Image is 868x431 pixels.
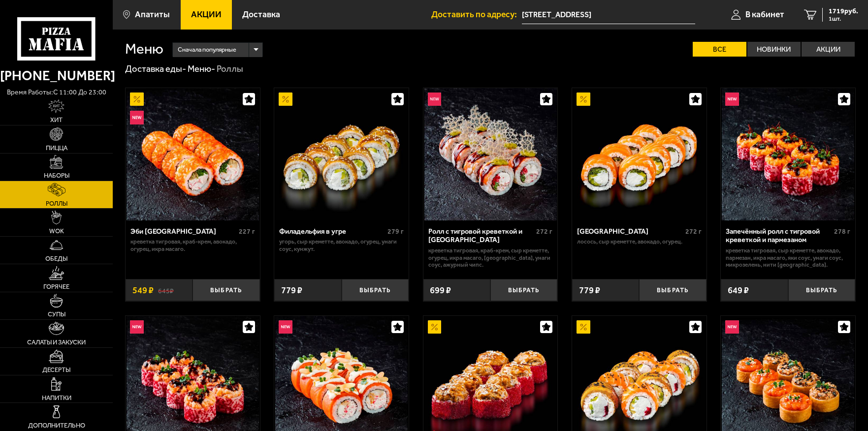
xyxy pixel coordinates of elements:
[430,286,451,295] span: 699 ₽
[725,92,739,106] img: Новинка
[745,10,784,19] span: В кабинет
[135,10,170,19] span: Апатиты
[722,88,854,220] img: Запечённый ролл с тигровой креветкой и пармезаном
[522,6,696,24] span: Мурманская область, Промышленная улица, 2
[834,227,850,236] span: 278 г
[50,117,63,123] span: Хит
[130,238,255,252] p: креветка тигровая, краб-крем, авокадо, огурец, икра масаго.
[788,279,855,301] button: Выбрать
[46,145,67,151] span: Пицца
[572,88,707,220] a: АкционныйФиладельфия
[279,238,404,252] p: угорь, Сыр креметте, авокадо, огурец, унаги соус, кунжут.
[428,227,534,245] div: Ролл с тигровой креветкой и [GEOGRAPHIC_DATA]
[829,16,858,22] span: 1 шт.
[130,320,144,334] img: Новинка
[693,42,746,57] label: Все
[193,279,259,301] button: Выбрать
[188,63,215,74] a: Меню-
[428,92,442,106] img: Новинка
[242,10,280,19] span: Доставка
[125,63,186,74] a: Доставка еды-
[423,88,558,220] a: НовинкаРолл с тигровой креветкой и Гуакамоле
[217,63,243,75] div: Роллы
[46,200,67,207] span: Роллы
[28,422,85,429] span: Дополнительно
[829,8,858,15] span: 1719 руб.
[490,279,557,301] button: Выбрать
[127,88,259,220] img: Эби Калифорния
[48,311,65,317] span: Супы
[639,279,706,301] button: Выбрать
[726,247,850,269] p: креветка тигровая, Сыр креметте, авокадо, пармезан, икра масаго, яки соус, унаги соус, микрозелен...
[178,41,236,59] span: Сначала популярные
[43,283,69,290] span: Горячее
[685,227,702,236] span: 272 г
[424,88,557,220] img: Ролл с тигровой креветкой и Гуакамоле
[281,286,302,295] span: 779 ₽
[725,320,739,334] img: Новинка
[726,227,832,245] div: Запечённый ролл с тигровой креветкой и пармезаном
[279,320,292,334] img: Новинка
[802,42,855,57] label: Акции
[27,339,86,345] span: Салаты и закуски
[428,320,442,334] img: Акционный
[274,88,409,220] a: АкционныйФиладельфия в угре
[279,92,292,106] img: Акционный
[279,227,385,236] div: Филадельфия в угре
[573,88,706,220] img: Филадельфия
[387,227,404,236] span: 279 г
[536,227,552,236] span: 272 г
[577,92,590,106] img: Акционный
[130,92,144,106] img: Акционный
[579,286,600,295] span: 779 ₽
[239,227,255,236] span: 227 г
[342,279,409,301] button: Выбрать
[125,42,163,56] h1: Меню
[44,172,69,179] span: Наборы
[130,227,236,236] div: Эби [GEOGRAPHIC_DATA]
[42,395,71,401] span: Напитки
[428,247,553,269] p: креветка тигровая, краб-крем, Сыр креметте, огурец, икра масаго, [GEOGRAPHIC_DATA], унаги соус, а...
[577,320,590,334] img: Акционный
[728,286,749,295] span: 649 ₽
[721,88,855,220] a: НовинкаЗапечённый ролл с тигровой креветкой и пармезаном
[747,42,801,57] label: Новинки
[431,10,522,19] span: Доставить по адресу:
[191,10,222,19] span: Акции
[577,227,683,236] div: [GEOGRAPHIC_DATA]
[130,111,144,124] img: Новинка
[522,6,696,24] input: Ваш адрес доставки
[132,286,154,295] span: 549 ₽
[577,238,702,246] p: лосось, Сыр креметте, авокадо, огурец.
[45,255,67,262] span: Обеды
[42,367,70,373] span: Десерты
[275,88,408,220] img: Филадельфия в угре
[158,286,174,295] s: 645 ₽
[126,88,260,220] a: АкционныйНовинкаЭби Калифорния
[49,228,64,234] span: WOK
